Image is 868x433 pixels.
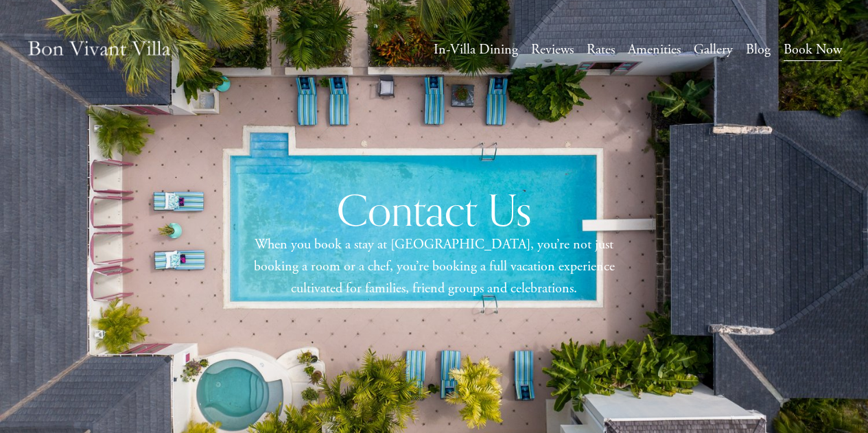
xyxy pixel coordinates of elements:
[587,38,615,62] a: Rates
[746,38,771,62] a: Blog
[434,38,518,62] a: In-Villa Dining
[628,38,681,62] a: Amenities
[232,234,636,300] p: When you book a stay at [GEOGRAPHIC_DATA], you’re not just booking a room or a chef, you’re booki...
[266,184,602,237] h1: Contact Us
[784,38,842,62] a: Book Now
[694,38,733,62] a: Gallery
[26,26,172,75] img: Caribbean Vacation Rental | Bon Vivant Villa
[531,38,574,62] a: Reviews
